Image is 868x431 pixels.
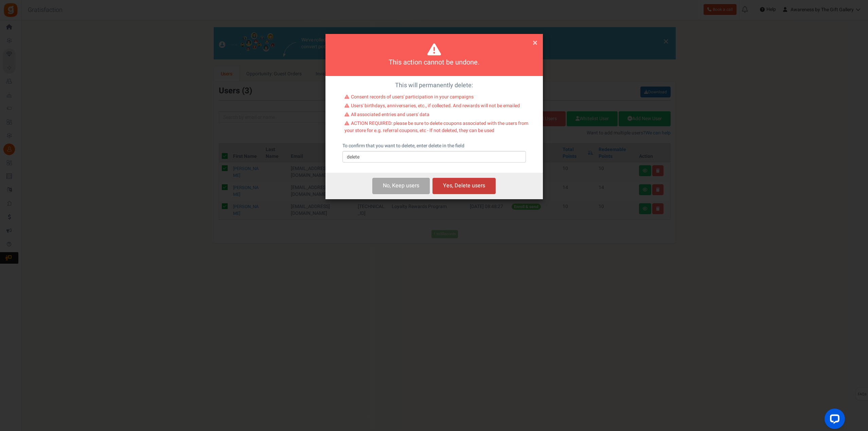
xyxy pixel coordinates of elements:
span: s [417,182,419,190]
button: No, Keep users [372,178,430,194]
h4: This action cannot be undone. [334,58,534,68]
label: To confirm that you want to delete, enter delete in the field [342,143,464,149]
li: All associated entries and users' data [344,111,528,120]
span: × [533,36,537,49]
li: Consent records of users' participation in your campaigns [344,94,528,102]
li: ACTION REQUIRED: please be sure to delete coupons associated with the users from your store for e... [344,120,528,136]
p: This will permanently delete: [331,81,538,90]
li: Users' birthdays, anniversaries, etc., if collected. And rewards will not be emailed [344,102,528,111]
button: Yes, Delete users [432,178,496,194]
input: delete [342,151,526,163]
